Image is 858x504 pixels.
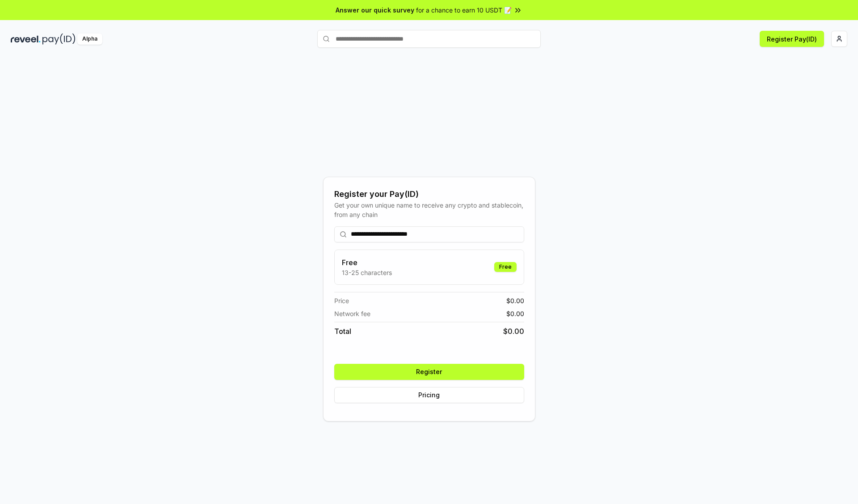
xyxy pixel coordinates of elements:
[334,387,524,403] button: Pricing
[334,364,524,380] button: Register
[760,31,824,47] button: Register Pay(ID)
[342,268,392,277] p: 13-25 characters
[336,5,414,15] span: Answer our quick survey
[334,309,370,318] span: Network fee
[334,200,524,219] div: Get your own unique name to receive any crypto and stablecoin, from any chain
[416,5,512,15] span: for a chance to earn 10 USDT 📝
[506,296,524,305] span: $ 0.00
[77,33,102,45] div: Alpha
[342,257,392,268] h3: Free
[506,309,524,318] span: $ 0.00
[503,326,524,337] span: $ 0.00
[42,33,76,45] img: pay_id
[494,262,517,272] div: Free
[11,33,41,45] img: reveel_dark
[334,296,349,305] span: Price
[334,326,351,337] span: Total
[334,188,524,200] div: Register your Pay(ID)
